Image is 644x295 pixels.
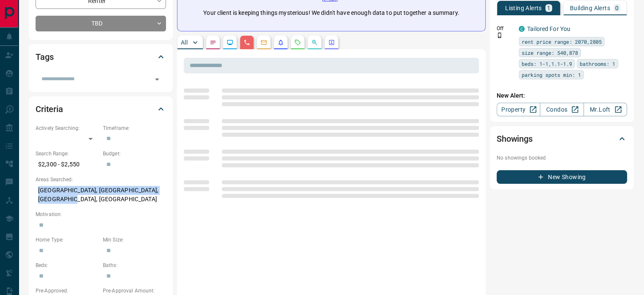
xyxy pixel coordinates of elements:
[497,154,627,162] p: No showings booked
[36,102,63,116] h2: Criteria
[151,73,163,85] button: Open
[522,48,578,57] span: size range: 540,878
[294,39,301,46] svg: Requests
[103,261,166,269] p: Baths:
[227,39,233,46] svg: Lead Browsing Activity
[103,150,166,157] p: Budget:
[522,59,572,68] span: beds: 1-1,1.1-1.9
[505,5,542,11] p: Listing Alerts
[519,26,525,32] div: condos.ca
[36,150,99,157] p: Search Range:
[36,176,166,183] p: Areas Searched:
[36,16,166,31] div: TBD
[540,103,583,116] a: Condos
[522,37,602,46] span: rent price range: 2070,2805
[583,103,627,116] a: Mr.Loft
[527,25,570,32] a: Tailored For You
[497,170,627,184] button: New Showing
[36,211,166,218] p: Motivation:
[522,70,581,79] span: parking spots min: 1
[36,183,166,206] p: [GEOGRAPHIC_DATA], [GEOGRAPHIC_DATA], [GEOGRAPHIC_DATA], [GEOGRAPHIC_DATA]
[497,25,514,32] p: Off
[103,236,166,244] p: Min Size:
[36,236,99,244] p: Home Type:
[243,39,250,46] svg: Calls
[36,157,99,171] p: $2,300 - $2,550
[260,39,267,46] svg: Emails
[615,5,619,11] p: 0
[547,5,550,11] p: 1
[36,50,53,64] h2: Tags
[36,99,166,119] div: Criteria
[103,287,166,295] p: Pre-Approval Amount:
[497,32,503,38] svg: Push Notification Only
[103,124,166,132] p: Timeframe:
[570,5,610,11] p: Building Alerts
[210,39,216,46] svg: Notes
[277,39,284,46] svg: Listing Alerts
[36,124,99,132] p: Actively Searching:
[328,39,335,46] svg: Agent Actions
[311,39,318,46] svg: Opportunities
[497,132,533,146] h2: Showings
[497,103,540,116] a: Property
[497,91,627,100] p: New Alert:
[36,261,99,269] p: Beds:
[580,59,615,68] span: bathrooms: 1
[497,129,627,149] div: Showings
[36,287,99,295] p: Pre-Approved:
[36,47,166,67] div: Tags
[181,39,188,45] p: All
[203,8,459,17] p: Your client is keeping things mysterious! We didn't have enough data to put together a summary.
